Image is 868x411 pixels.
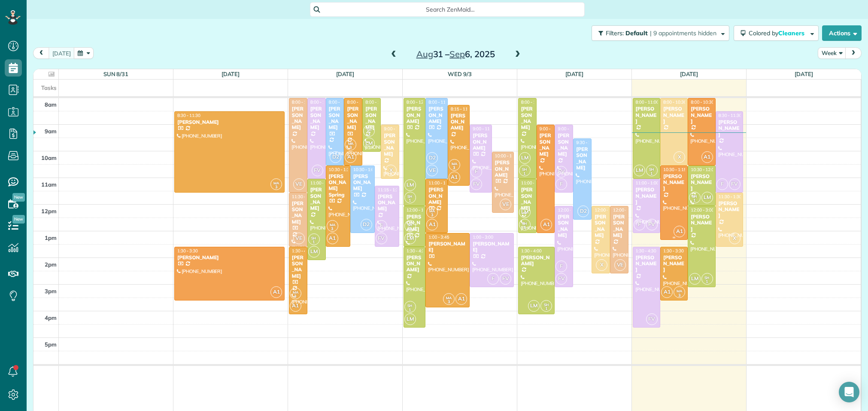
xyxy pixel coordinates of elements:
[495,153,521,159] span: 10:00 - 12:15
[719,113,742,118] span: 8:30 - 11:30
[680,71,698,77] a: [DATE]
[290,300,301,312] span: A1
[606,29,624,37] span: Filters:
[428,180,452,186] span: 11:00 - 1:00
[45,128,57,135] span: 9am
[577,205,589,217] span: D2
[691,207,714,213] span: 12:00 - 3:00
[451,106,474,112] span: 8:15 - 11:15
[528,300,540,312] span: LM
[45,288,57,294] span: 3pm
[416,49,433,59] span: Aug
[472,132,489,151] div: [PERSON_NAME]
[689,196,700,205] small: 1
[691,99,714,105] span: 8:00 - 10:30
[405,225,416,233] small: 1
[404,313,416,325] span: LM
[41,208,57,215] span: 12pm
[663,255,685,273] div: [PERSON_NAME]
[328,106,342,131] div: [PERSON_NAME]
[49,47,75,59] button: [DATE]
[407,194,413,199] span: SH
[519,224,530,232] small: 1
[636,99,659,105] span: 8:00 - 11:00
[661,286,673,298] span: A1
[674,291,685,300] small: 3
[404,233,416,244] span: LM
[663,106,685,124] div: [PERSON_NAME]
[12,215,25,224] span: New
[428,187,445,205] div: [PERSON_NAME]
[576,146,589,171] div: [PERSON_NAME]
[364,130,374,138] small: 1
[473,234,493,240] span: 1:00 - 3:00
[555,273,567,285] span: FV
[330,151,341,163] span: D2
[822,25,862,41] button: Actions
[384,126,407,132] span: 9:00 - 11:00
[103,71,129,77] a: Sun 8/31
[407,207,430,213] span: 12:00 - 1:30
[716,178,728,190] span: F
[677,288,682,293] span: MA
[426,165,438,176] span: VE
[539,132,552,157] div: [PERSON_NAME]
[500,273,511,285] span: FV
[329,99,352,105] span: 8:00 - 10:30
[795,71,813,77] a: [DATE]
[701,151,713,163] span: A1
[377,193,397,212] div: [PERSON_NAME]
[650,29,716,37] span: | 9 appointments hidden
[663,248,684,254] span: 1:30 - 3:30
[452,161,457,166] span: MA
[405,196,416,205] small: 1
[636,180,659,186] span: 11:00 - 1:00
[45,341,57,348] span: 5pm
[293,178,305,190] span: VE
[521,106,534,131] div: [PERSON_NAME]
[519,152,531,164] span: LM
[521,180,544,186] span: 11:00 - 1:00
[495,159,511,178] div: [PERSON_NAME]
[448,71,472,77] a: Wed 9/3
[522,167,527,172] span: SH
[407,222,413,227] span: SH
[292,194,315,199] span: 11:30 - 1:30
[557,132,571,157] div: [PERSON_NAME]
[839,382,859,402] div: Open Intercom Messenger
[443,298,454,306] small: 3
[521,255,552,267] div: [PERSON_NAME]
[347,99,370,105] span: 8:00 - 10:30
[361,219,372,230] span: D2
[378,187,401,193] span: 11:15 - 1:30
[383,132,397,157] div: [PERSON_NAME]
[818,47,846,59] button: Week
[500,199,511,210] span: VE
[472,241,511,253] div: [PERSON_NAME]
[634,165,645,176] span: LM
[376,220,387,232] span: F
[555,261,567,272] span: F
[427,211,437,219] small: 3
[312,165,323,176] span: FV
[385,165,397,176] span: X
[521,187,534,212] div: [PERSON_NAME]
[428,234,449,240] span: 1:00 - 3:45
[594,214,607,239] div: [PERSON_NAME]
[555,178,567,190] span: F
[428,106,445,124] div: [PERSON_NAME]
[376,233,387,244] span: FV
[470,166,482,178] span: F
[625,29,648,37] span: Default
[291,255,305,279] div: [PERSON_NAME]
[404,179,416,191] span: LM
[353,173,372,192] div: [PERSON_NAME]
[729,233,741,244] span: X
[428,241,467,253] div: [PERSON_NAME]
[646,219,658,230] span: FV
[426,152,438,164] span: D2
[273,181,279,185] span: MA
[521,248,542,254] span: 1:30 - 4:00
[327,233,338,244] span: A1
[33,47,49,59] button: prev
